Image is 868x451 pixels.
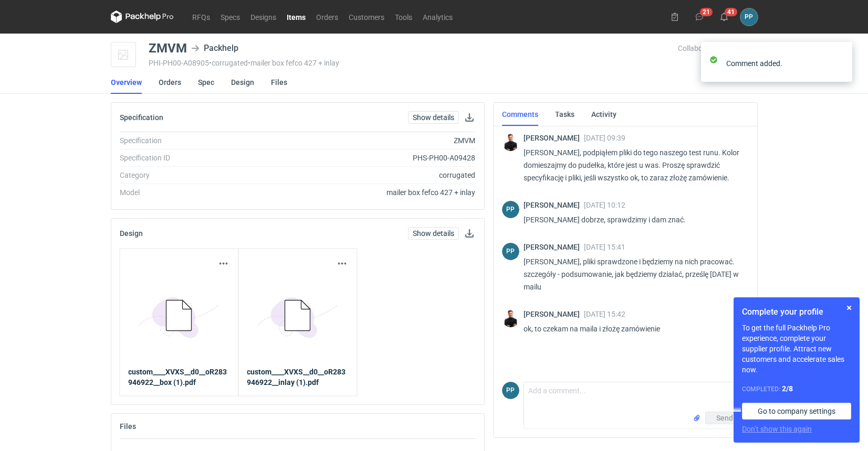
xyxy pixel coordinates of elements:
div: Packhelp [191,42,238,55]
a: Spec [198,71,214,94]
button: Skip for now [843,302,855,314]
a: Files [271,71,287,94]
h2: Design [120,229,143,238]
strong: 2 / 8 [782,384,793,393]
a: Download design [463,227,476,240]
a: Designs [245,10,281,23]
div: Paweł Puch [740,8,758,26]
button: close [836,58,844,69]
span: [DATE] 10:12 [584,201,625,209]
button: Don’t show this again [742,424,812,434]
a: Overview [111,71,142,94]
button: PP [740,8,758,26]
svg: Packhelp Pro [111,10,174,23]
a: Tasks [555,103,574,126]
div: Specification ID [120,153,262,163]
p: [PERSON_NAME] dobrze, sprawdzimy i dam znać. [524,213,740,226]
div: Completed: [742,383,851,394]
span: [PERSON_NAME] [524,201,584,209]
p: To get the full Packhelp Pro experience, complete your supplier profile. Attract new customers an... [742,323,851,375]
figcaption: PP [502,201,519,218]
button: Actions [336,257,348,270]
div: corrugated [262,170,476,180]
figcaption: PP [502,243,519,260]
span: [PERSON_NAME] [524,310,584,318]
h1: Complete your profile [742,306,851,318]
a: custom____XVXS__d0__oR283946922__inlay (1).pdf [247,367,348,388]
div: mailer box fefco 427 + inlay [262,187,476,198]
button: 21 [691,8,708,25]
h2: Specification [120,113,163,122]
strong: custom____XVXS__d0__oR283946922__box (1).pdf [128,368,227,386]
a: Specs [215,10,245,23]
span: • corrugated [209,59,248,67]
div: Paweł Puch [502,243,519,260]
div: Specification [120,135,262,146]
button: 41 [716,8,733,25]
a: Show details [408,111,459,124]
div: PHI-PH00-A08905 [149,59,678,67]
span: Collaborators [678,44,723,52]
a: Activity [591,103,616,126]
div: Category [120,170,262,180]
a: Orders [159,71,181,94]
span: [DATE] 15:42 [584,310,625,318]
p: [PERSON_NAME], pliki sprawdzone i będziemy na nich pracować. szczegóły - podsumowanie, jak będzie... [524,255,740,293]
a: custom____XVXS__d0__oR283946922__box (1).pdf [128,367,229,388]
a: Customers [343,10,390,23]
div: Paweł Puch [502,382,519,399]
button: Download specification [463,111,476,124]
a: Analytics [417,10,458,23]
a: Design [231,71,254,94]
img: Tomasz Kubiak [502,310,519,327]
div: Model [120,187,262,198]
div: Paweł Puch [502,201,519,218]
strong: custom____XVXS__d0__oR283946922__inlay (1).pdf [247,368,346,386]
h2: Files [120,422,136,431]
span: Send [716,414,733,422]
div: ZMVM [262,135,476,146]
p: ok, to czekam na maila i złożę zamówienie [524,323,740,335]
a: Show details [408,227,459,240]
div: PHS-PH00-A09428 [262,153,476,163]
div: Comment added. [726,58,836,69]
a: Tools [390,10,417,23]
div: ZMVM [149,42,187,55]
img: Tomasz Kubiak [502,134,519,151]
button: Actions [217,257,229,270]
span: [PERSON_NAME] [524,243,584,251]
p: [PERSON_NAME], podpiąłem pliki do tego naszego test runu. Kolor domieszajmy do pudełka, które jes... [524,146,740,184]
a: Items [281,10,311,23]
span: [DATE] 09:39 [584,134,625,142]
figcaption: PP [502,382,519,399]
a: Orders [311,10,343,23]
a: Comments [502,103,538,126]
a: Go to company settings [742,403,851,420]
span: • mailer box fefco 427 + inlay [248,59,339,67]
span: [PERSON_NAME] [524,134,584,142]
span: [DATE] 15:41 [584,243,625,251]
a: RFQs [187,10,215,23]
button: Send [705,412,744,424]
